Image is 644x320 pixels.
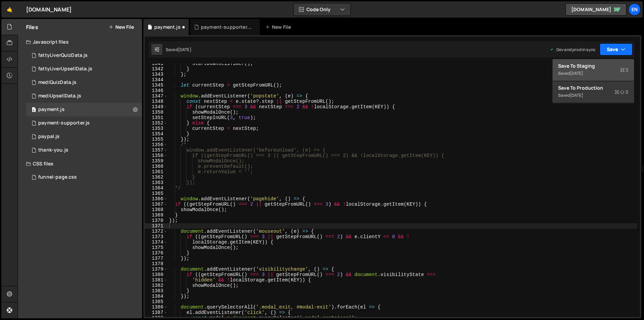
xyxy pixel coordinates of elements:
div: New File [265,24,294,30]
div: 1347 [145,93,168,99]
div: CSS files [18,157,142,170]
div: 16956/46700.js [26,76,142,89]
a: [DOMAIN_NAME] [566,3,626,16]
span: 0 [32,108,36,113]
div: 1372 [145,229,168,234]
a: 🤙 [1,1,18,18]
div: 1369 [145,212,168,218]
div: 1376 [145,250,168,256]
div: Dev and prod in sync [550,47,596,52]
div: [DATE] [570,92,583,98]
div: 16956/46566.js [26,49,142,62]
div: 1380 [145,272,168,277]
div: thank-you.js [38,147,68,153]
button: Code Only [294,3,350,16]
div: 16956/46565.js [26,62,142,76]
div: 1341 [145,61,168,66]
div: 1358 [145,153,168,158]
div: 1346 [145,88,168,93]
div: 1383 [145,288,168,294]
div: 1371 [145,223,168,229]
div: 1386 [145,304,168,310]
div: 16956/46701.js [26,89,142,103]
div: 1348 [145,99,168,104]
div: 1366 [145,196,168,202]
div: 1345 [145,83,168,88]
div: [DATE] [178,47,191,52]
div: 1374 [145,239,168,245]
div: 1362 [145,175,168,180]
div: 1363 [145,180,168,185]
div: Save to Staging [558,63,628,69]
div: 16956/46550.js [26,130,142,143]
div: 1361 [145,169,168,175]
button: Save [600,43,632,55]
div: [DATE] [570,70,583,76]
div: 16956/46552.js [26,116,142,130]
div: 1379 [145,267,168,272]
span: S [620,67,628,73]
button: New File [109,24,134,30]
div: 1351 [145,115,168,120]
div: 1375 [145,245,168,250]
div: 1350 [145,110,168,115]
div: 1342 [145,66,168,72]
button: Save to StagingS Saved[DATE] [553,59,634,81]
div: 16956/46524.js [26,143,142,157]
div: 1364 [145,185,168,191]
div: Saved [558,91,628,99]
div: payment.js [154,24,181,30]
div: Saved [558,69,628,77]
div: payment.js [38,107,65,113]
div: paypal.js [38,134,60,140]
div: fattyLiverUpsellData.js [38,66,92,72]
div: Saved [166,47,191,52]
div: 1360 [145,164,168,169]
div: [DOMAIN_NAME] [26,5,72,14]
button: Save to ProductionS Saved[DATE] [553,81,634,103]
a: En [628,3,641,16]
div: mediUpsellData.js [38,93,81,99]
div: 1378 [145,261,168,267]
div: 16956/47008.css [26,170,142,184]
div: funnel-page.css [38,174,77,180]
div: 1368 [145,207,168,212]
div: fattyLiverQuizData.js [38,52,88,59]
div: payment-supporter.js [201,24,252,30]
div: 1381 [145,277,168,283]
div: 1370 [145,218,168,223]
div: 1356 [145,142,168,147]
div: 1359 [145,158,168,164]
div: 1365 [145,191,168,196]
div: 1344 [145,77,168,83]
div: Save to Production [558,85,628,91]
div: 1382 [145,283,168,288]
span: S [615,89,628,95]
div: 1387 [145,310,168,315]
div: Javascript files [18,35,142,49]
div: payment-supporter.js [38,120,90,126]
div: mediQuizData.js [38,79,76,86]
div: 1385 [145,299,168,304]
div: 1373 [145,234,168,239]
div: 1377 [145,256,168,261]
div: 1352 [145,120,168,126]
div: 1354 [145,131,168,137]
div: 1343 [145,72,168,77]
div: 1349 [145,104,168,110]
div: 1384 [145,294,168,299]
div: 1367 [145,202,168,207]
h2: Files [26,23,38,31]
div: 1357 [145,147,168,153]
div: 1355 [145,137,168,142]
div: 16956/46551.js [26,103,142,116]
div: 1353 [145,126,168,131]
